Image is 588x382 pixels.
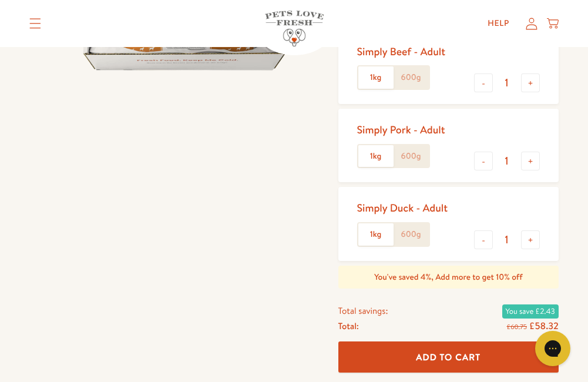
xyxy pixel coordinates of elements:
[357,201,448,215] div: Simply Duck - Adult
[521,230,540,249] button: +
[338,319,359,334] span: Total:
[474,73,493,92] button: -
[529,320,559,333] span: £58.32
[394,66,429,89] label: 600g
[478,12,519,35] a: Help
[357,123,445,136] div: Simply Pork - Adult
[474,152,493,170] button: -
[394,223,429,246] label: 600g
[338,266,559,289] div: You've saved 4%, Add more to get 10% off
[358,223,394,246] label: 1kg
[416,351,481,363] span: Add To Cart
[265,11,324,46] img: Pets Love Fresh
[394,145,429,167] label: 600g
[20,9,51,38] summary: Translation missing: en.sections.header.menu
[338,303,388,319] span: Total savings:
[529,327,576,370] iframe: Gorgias live chat messenger
[358,145,394,167] label: 1kg
[521,73,540,92] button: +
[502,304,559,319] span: You save £2.43
[338,342,559,373] button: Add To Cart
[357,45,446,58] div: Simply Beef - Adult
[521,152,540,170] button: +
[474,230,493,249] button: -
[507,322,527,331] s: £60.75
[358,66,394,89] label: 1kg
